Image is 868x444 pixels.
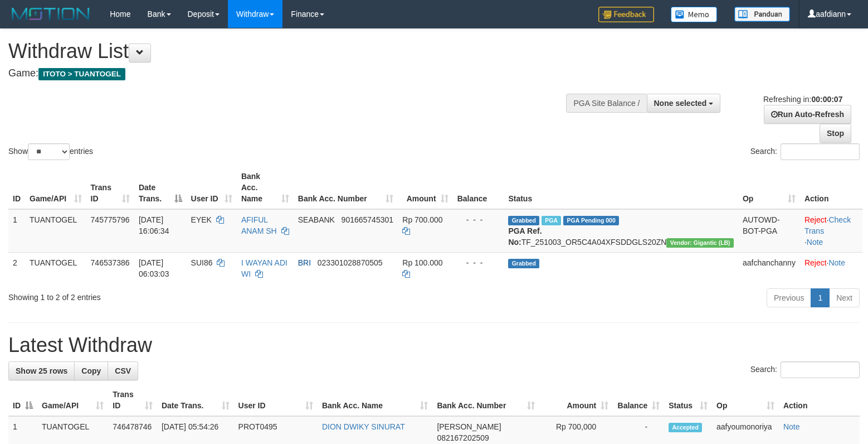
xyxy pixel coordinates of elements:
td: 2 [8,252,25,284]
td: 1 [8,209,25,253]
a: Note [783,422,800,431]
label: Search: [750,143,860,160]
div: Showing 1 to 2 of 2 entries [8,287,353,303]
a: CSV [108,361,138,380]
a: I WAYAN ADI WI [241,258,287,278]
th: User ID: activate to sort column ascending [234,384,318,416]
a: Run Auto-Refresh [764,105,851,124]
td: aafchanchanny [738,252,800,284]
label: Search: [750,361,860,378]
select: Showentries [28,143,70,160]
th: Bank Acc. Name: activate to sort column ascending [237,166,294,209]
a: Reject [804,258,827,267]
a: Note [828,258,845,267]
th: Game/API: activate to sort column ascending [37,384,108,416]
th: Status: activate to sort column ascending [664,384,712,416]
th: Game/API: activate to sort column ascending [25,166,86,209]
span: Grabbed [508,259,539,268]
a: Note [807,238,823,247]
a: Copy [74,361,108,380]
th: Trans ID: activate to sort column ascending [108,384,157,416]
th: Balance: activate to sort column ascending [613,384,664,416]
span: SEABANK [298,215,335,224]
th: Balance [453,166,504,209]
td: · · [800,209,862,253]
a: Next [829,288,860,307]
strong: 00:00:07 [811,95,842,104]
td: TUANTOGEL [25,252,86,284]
img: panduan.png [734,7,790,22]
span: Marked by aafchonlypin [542,216,561,225]
td: TF_251003_OR5C4A04XFSDDGLS20ZN [504,209,738,253]
th: Amount: activate to sort column ascending [398,166,452,209]
button: None selected [647,94,721,113]
span: None selected [654,99,707,108]
span: [PERSON_NAME] [437,422,501,431]
td: · [800,252,862,284]
img: Button%20Memo.svg [671,7,718,22]
span: EYEK [191,215,212,224]
b: PGA Ref. No: [508,226,542,247]
th: User ID: activate to sort column ascending [187,166,237,209]
span: Accepted [669,423,702,432]
th: Action [800,166,862,209]
span: Show 25 rows [16,366,67,375]
span: [DATE] 06:03:03 [139,258,169,278]
img: MOTION_logo.png [8,6,93,22]
span: 746537386 [91,258,130,267]
th: Action [779,384,860,416]
div: - - - [457,257,500,268]
th: Trans ID: activate to sort column ascending [86,166,134,209]
span: ITOTO > TUANTOGEL [38,68,125,80]
a: DION DWIKY SINURAT [322,422,405,431]
span: Refreshing in: [763,95,842,104]
span: Copy 901665745301 to clipboard [342,215,393,224]
input: Search: [781,143,860,160]
span: Grabbed [508,216,539,225]
th: Status [504,166,738,209]
span: CSV [115,366,131,375]
th: ID [8,166,25,209]
td: TUANTOGEL [25,209,86,253]
th: Amount: activate to sort column ascending [539,384,613,416]
td: AUTOWD-BOT-PGA [738,209,800,253]
span: 745775796 [91,215,130,224]
h1: Latest Withdraw [8,334,860,356]
a: AFIFUL ANAM SH [241,215,277,235]
a: Reject [804,215,827,224]
label: Show entries [8,143,93,160]
a: Previous [767,288,811,307]
th: Date Trans.: activate to sort column descending [134,166,187,209]
span: [DATE] 16:06:34 [139,215,169,235]
span: BRI [298,258,311,267]
div: - - - [457,214,500,225]
th: Bank Acc. Number: activate to sort column ascending [294,166,398,209]
th: ID: activate to sort column descending [8,384,37,416]
span: Rp 100.000 [402,258,442,267]
span: Copy [81,366,101,375]
span: Rp 700.000 [402,215,442,224]
th: Bank Acc. Name: activate to sort column ascending [318,384,433,416]
a: Check Trans [804,215,851,235]
a: Show 25 rows [8,361,75,380]
th: Date Trans.: activate to sort column ascending [157,384,234,416]
a: 1 [811,288,830,307]
th: Bank Acc. Number: activate to sort column ascending [432,384,539,416]
span: Copy 023301028870505 to clipboard [318,258,383,267]
input: Search: [781,361,860,378]
span: PGA Pending [563,216,619,225]
th: Op: activate to sort column ascending [712,384,779,416]
h1: Withdraw List [8,40,568,62]
img: Feedback.jpg [598,7,654,22]
h4: Game: [8,68,568,79]
a: Stop [820,124,851,143]
th: Op: activate to sort column ascending [738,166,800,209]
span: Copy 082167202509 to clipboard [437,433,489,442]
div: PGA Site Balance / [566,94,646,113]
span: Vendor URL: https://dashboard.q2checkout.com/secure [666,238,734,248]
span: SUI86 [191,258,213,267]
